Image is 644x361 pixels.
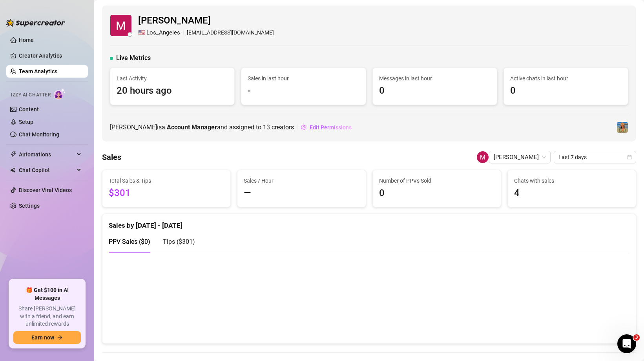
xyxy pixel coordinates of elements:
a: Discover Viral Videos [19,187,72,193]
span: Chats with sales [514,176,629,185]
span: Active chats in last hour [510,74,622,83]
span: Last 7 days [558,151,631,163]
a: Content [19,106,39,112]
span: Chat Copilot [19,164,75,176]
span: Izzy AI Chatter [11,91,51,99]
button: Earn nowarrow-right [13,331,81,344]
button: Edit Permissions [301,121,352,134]
span: Tips ( $301 ) [163,238,195,245]
img: Haven (@tshavenrose) [617,122,628,133]
span: Los_Angeles [146,28,180,38]
span: — [244,186,359,201]
span: 4 [514,186,629,201]
span: PPV Sales ( $0 ) [109,238,150,245]
div: [EMAIL_ADDRESS][DOMAIN_NAME] [138,28,274,38]
span: 🎁 Get $100 in AI Messages [13,287,81,302]
span: 0 [379,83,491,98]
h4: Sales [102,152,121,163]
span: setting [301,125,306,130]
span: $301 [109,186,224,201]
span: Sales / Hour [244,176,359,185]
span: 20 hours ago [117,83,228,98]
span: 🇺🇸 [138,28,146,38]
img: logo-BBDzfeDw.svg [6,19,65,27]
span: thunderbolt [10,151,16,158]
span: 0 [379,186,494,201]
b: Account Manager [167,123,217,131]
span: Markie Charlebois [494,151,546,163]
span: Live Metrics [116,53,151,63]
img: Chat Copilot [10,167,15,173]
img: Markie Charlebois [477,151,489,163]
span: Share [PERSON_NAME] with a friend, and earn unlimited rewards [13,305,81,328]
img: Markie Charlebois [110,15,131,36]
span: Edit Permissions [310,124,352,131]
span: 13 [263,123,270,131]
span: Messages in last hour [379,74,491,83]
a: Chat Monitoring [19,131,59,138]
span: Automations [19,148,75,161]
span: Number of PPVs Sold [379,176,494,185]
span: [PERSON_NAME] is a and assigned to creators [110,122,294,132]
span: - [248,83,359,98]
span: Last Activity [117,74,228,83]
a: Settings [19,203,40,209]
img: AI Chatter [54,88,66,100]
iframe: Intercom live chat [617,334,636,353]
span: Sales in last hour [248,74,359,83]
span: [PERSON_NAME] [138,13,274,28]
span: Total Sales & Tips [109,176,224,185]
span: arrow-right [57,335,63,340]
span: calendar [627,155,632,160]
a: Setup [19,119,33,125]
span: 3 [633,334,640,341]
span: 0 [510,83,622,98]
div: Sales by [DATE] - [DATE] [109,214,629,231]
span: Earn now [31,334,54,341]
a: Creator Analytics [19,49,82,62]
a: Team Analytics [19,68,57,74]
a: Home [19,37,34,43]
